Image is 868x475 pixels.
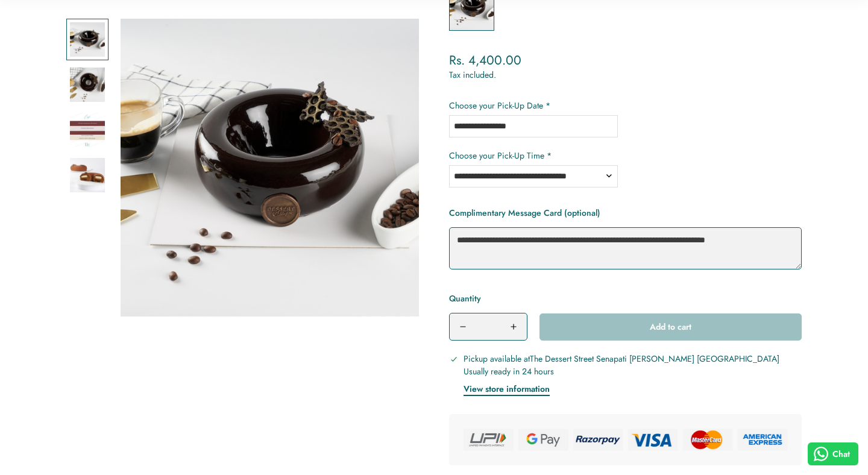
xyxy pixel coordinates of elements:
input: Product quantity [476,313,500,340]
label: Choose your Pick-Up Time * [449,149,802,162]
button: Chat [808,442,859,465]
label: Complimentary Message Card (optional) [449,206,600,220]
div: Tax included. [449,69,802,81]
span: Chat [832,448,850,461]
button: View store information [464,382,550,396]
p: Usually ready in 24 hours [464,365,779,378]
span: The Dessert Street Senapati [PERSON_NAME] [GEOGRAPHIC_DATA] [530,353,779,365]
div: Pickup available at [464,353,779,396]
label: Choose your Pick-Up Date * [449,99,802,112]
label: Quantity [449,291,527,306]
button: Decrease quantity of Café by one [450,313,476,340]
span: Rs. 4,400.00 [449,51,521,69]
button: Increase quantity of Café by one [500,313,527,340]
